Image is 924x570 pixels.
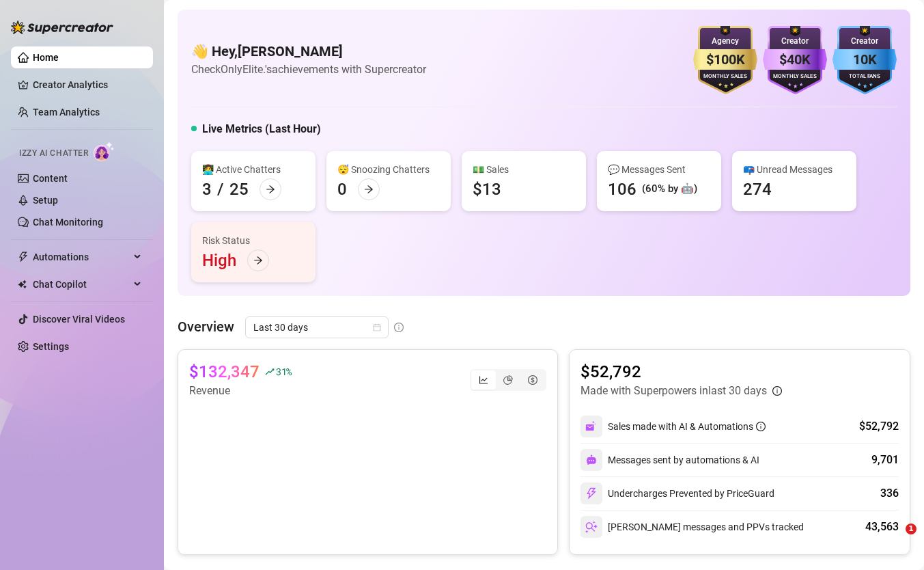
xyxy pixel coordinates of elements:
[266,185,275,194] span: arrow-right
[229,178,249,200] div: 25
[202,233,305,248] div: Risk Status
[503,375,513,385] span: pie-chart
[191,42,426,61] h4: 👋 Hey, [PERSON_NAME]
[585,420,598,433] img: svg%3e
[33,52,59,63] a: Home
[33,273,130,295] span: Chat Copilot
[832,26,897,94] img: blue-badge-DgoSNQY1.svg
[202,121,321,137] h5: Live Metrics (Last Hour)
[191,61,426,78] article: Check OnlyElite.'s achievements with Supercreator
[693,26,757,94] img: gold-badge-CigiZidd.svg
[859,418,899,435] div: $52,792
[832,35,897,48] div: Creator
[608,162,710,177] div: 💬 Messages Sent
[33,341,69,352] a: Settings
[373,323,381,331] span: calendar
[763,26,827,94] img: purple-badge-B9DA21FR.svg
[580,449,759,471] div: Messages sent by automations & AI
[585,487,598,500] img: svg%3e
[642,181,697,198] div: (60% by 🤖)
[586,454,597,465] img: svg%3e
[878,524,910,556] iframe: Intercom live chat
[18,252,29,262] span: thunderbolt
[906,524,916,534] span: 1
[470,369,546,391] div: segmented control
[743,178,772,200] div: 274
[580,383,767,399] article: Made with Superpowers in last 30 days
[763,35,827,48] div: Creator
[763,49,827,70] div: $40K
[394,323,404,332] span: info-circle
[479,375,488,385] span: line-chart
[276,365,292,378] span: 31 %
[693,35,757,48] div: Agency
[528,375,537,385] span: dollar-circle
[871,452,899,468] div: 9,701
[94,141,115,161] img: AI Chatter
[189,361,260,383] article: $132,347
[33,246,130,268] span: Automations
[189,383,292,399] article: Revenue
[832,49,897,70] div: 10K
[18,280,27,289] img: Chat Copilot
[11,21,113,34] img: logo-BBDzfeDw.svg
[608,419,766,434] div: Sales made with AI & Automations
[693,49,757,70] div: $100K
[265,367,275,377] span: rise
[772,386,782,396] span: info-circle
[337,162,440,177] div: 😴 Snoozing Chatters
[253,256,263,265] span: arrow-right
[33,173,68,184] a: Content
[364,185,374,194] span: arrow-right
[473,178,501,200] div: $13
[880,485,899,502] div: 336
[33,314,125,325] a: Discover Viral Videos
[743,162,845,177] div: 📪 Unread Messages
[473,162,575,177] div: 💵 Sales
[580,516,804,538] div: [PERSON_NAME] messages and PPVs tracked
[33,195,58,206] a: Setup
[178,316,234,337] article: Overview
[865,519,899,535] div: 43,563
[693,72,757,81] div: Monthly Sales
[580,361,782,383] article: $52,792
[33,74,142,96] a: Creator Analytics
[585,521,598,533] img: svg%3e
[337,178,347,200] div: 0
[33,217,103,228] a: Chat Monitoring
[763,72,827,81] div: Monthly Sales
[33,107,100,118] a: Team Analytics
[19,147,88,160] span: Izzy AI Chatter
[756,422,766,431] span: info-circle
[832,72,897,81] div: Total Fans
[202,178,212,200] div: 3
[580,483,774,504] div: Undercharges Prevented by PriceGuard
[608,178,636,200] div: 106
[253,317,380,338] span: Last 30 days
[202,162,305,177] div: 👩‍💻 Active Chatters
